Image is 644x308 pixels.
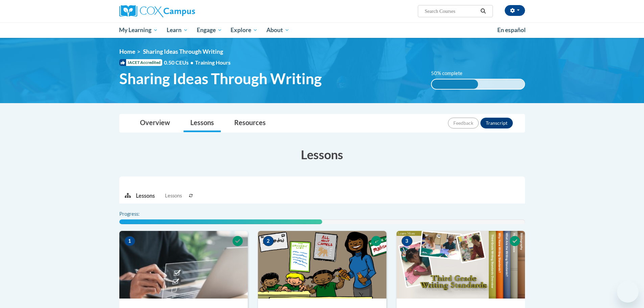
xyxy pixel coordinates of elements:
[167,26,188,34] span: Learn
[402,236,412,246] span: 3
[497,26,526,33] span: En español
[164,59,195,66] span: 0.50 CEUs
[124,236,135,246] span: 1
[263,236,274,246] span: 2
[226,22,262,38] a: Explore
[133,114,177,132] a: Overview
[617,281,639,303] iframe: Button to launch messaging window
[228,114,272,132] a: Resources
[197,26,222,34] span: Engage
[478,7,488,15] button: Search
[493,23,530,37] a: En español
[184,114,221,132] a: Lessons
[165,192,182,199] span: Lessons
[448,118,479,128] button: Feedback
[119,26,158,34] span: My Learning
[195,59,231,66] span: Training Hours
[119,59,162,66] span: IACET Accredited
[119,70,322,88] span: Sharing Ideas Through Writing
[119,5,248,17] a: Cox Campus
[119,210,158,218] label: Progress:
[397,231,525,299] img: Course Image
[119,146,525,163] h3: Lessons
[109,22,535,38] div: Main menu
[143,48,223,55] span: Sharing Ideas Through Writing
[431,70,470,77] label: 50% complete
[119,48,135,55] a: Home
[266,26,289,34] span: About
[192,22,226,38] a: Engage
[231,26,258,34] span: Explore
[136,192,155,199] p: Lessons
[115,22,163,38] a: My Learning
[505,5,525,16] button: Account Settings
[424,7,478,15] input: Search Courses
[262,22,294,38] a: About
[190,59,193,66] span: •
[162,22,192,38] a: Learn
[480,118,513,128] button: Transcript
[119,231,248,299] img: Course Image
[432,79,478,89] div: 50% complete
[119,5,195,17] img: Cox Campus
[258,231,386,299] img: Course Image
